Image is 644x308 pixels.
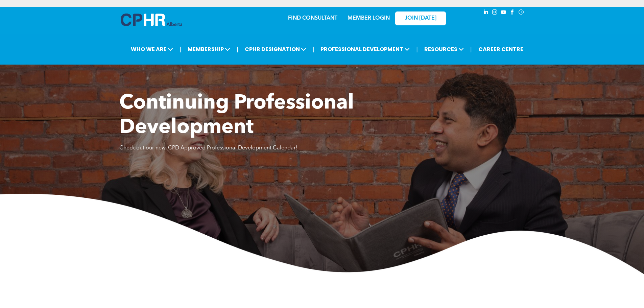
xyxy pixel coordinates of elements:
span: MEMBERSHIP [186,43,232,55]
li: | [313,42,314,56]
a: MEMBER LOGIN [348,16,390,21]
li: | [180,42,181,56]
a: youtube [500,8,507,18]
a: instagram [491,8,499,18]
span: PROFESSIONAL DEVELOPMENT [318,43,412,55]
a: JOIN [DATE] [395,11,446,25]
a: facebook [509,8,516,18]
li: | [470,42,472,56]
li: | [416,42,418,56]
a: Social network [518,8,525,18]
span: RESOURCES [422,43,466,55]
img: A blue and white logo for cp alberta [121,14,182,26]
span: Continuing Professional Development [119,93,354,138]
span: Check out our new, CPD Approved Professional Development Calendar! [119,145,297,151]
a: FIND CONSULTANT [288,16,337,21]
span: CPHR DESIGNATION [243,43,308,55]
li: | [237,42,238,56]
span: JOIN [DATE] [405,15,436,22]
a: CAREER CENTRE [476,43,525,55]
a: linkedin [482,8,490,18]
span: WHO WE ARE [129,43,175,55]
